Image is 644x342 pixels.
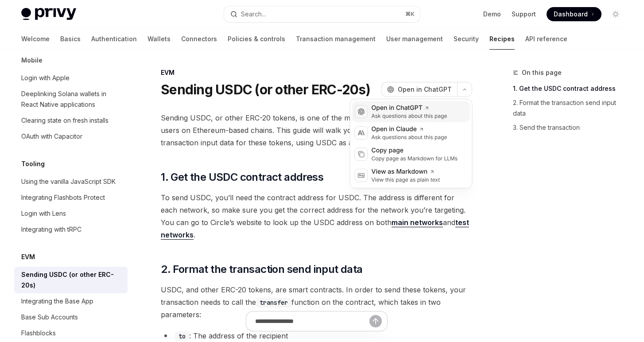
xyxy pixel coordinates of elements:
[161,82,370,97] h1: Sending USDC (or other ERC-20s)
[372,125,447,134] div: Open in Claude
[372,167,440,176] div: View as Markdown
[609,7,623,21] button: Toggle dark mode
[398,85,452,94] span: Open in ChatGPT
[14,309,128,325] a: Base Sub Accounts
[525,28,567,50] a: API reference
[21,328,56,338] div: Flashblocks
[21,89,122,110] div: Deeplinking Solana wallets in React Native applications
[14,267,128,293] a: Sending USDC (or other ERC-20s)
[14,128,128,144] a: OAuth with Capacitor
[513,120,630,135] a: 3. Send the transaction
[21,115,109,126] div: Clearing state on fresh installs
[14,70,128,86] a: Login with Apple
[381,82,457,97] button: Open in ChatGPT
[21,224,81,235] div: Integrating with tRPC
[14,206,128,222] a: Login with Lens
[241,9,266,19] div: Search...
[369,315,382,327] button: Send message
[372,104,447,113] div: Open in ChatGPT
[454,28,479,50] a: Security
[181,28,217,50] a: Connectors
[21,73,70,83] div: Login with Apple
[372,113,447,120] div: Ask questions about this page
[21,159,45,169] h5: Tooling
[228,28,285,50] a: Policies & controls
[483,10,501,19] a: Demo
[14,113,128,128] a: Clearing state on fresh installs
[161,284,472,321] span: USDC, and other ERC-20 tokens, are smart contracts. In order to send these tokens, your transacti...
[489,28,515,50] a: Recipes
[14,174,128,190] a: Using the vanilla JavaScript SDK
[161,68,472,77] div: EVM
[256,298,291,307] code: transfer
[21,176,116,187] div: Using the vanilla JavaScript SDK
[547,7,601,21] a: Dashboard
[21,312,78,323] div: Base Sub Accounts
[14,293,128,309] a: Integrating the Base App
[21,192,105,203] div: Integrating Flashbots Protect
[161,191,472,241] span: To send USDC, you’ll need the contract address for USDC. The address is different for each networ...
[554,10,588,19] span: Dashboard
[372,155,458,162] div: Copy page as Markdown for LLMs
[21,208,66,219] div: Login with Lens
[512,10,536,19] a: Support
[161,170,323,184] span: 1. Get the USDC contract address
[224,6,420,22] button: Search...⌘K
[522,67,562,78] span: On this page
[21,252,35,262] h5: EVM
[372,146,458,155] div: Copy page
[513,96,630,120] a: 2. Format the transaction send input data
[255,311,369,331] input: Ask a question...
[14,86,128,113] a: Deeplinking Solana wallets in React Native applications
[21,296,93,307] div: Integrating the Base App
[14,222,128,237] a: Integrating with tRPC
[147,28,171,50] a: Wallets
[513,82,630,96] a: 1. Get the USDC contract address
[372,134,447,141] div: Ask questions about this page
[21,269,122,291] div: Sending USDC (or other ERC-20s)
[21,131,82,142] div: OAuth with Capacitor
[161,112,472,149] span: Sending USDC, or other ERC-20 tokens, is one of the most common actions taken by wallet users on ...
[405,11,415,18] span: ⌘ K
[21,28,50,50] a: Welcome
[386,28,443,50] a: User management
[14,190,128,206] a: Integrating Flashbots Protect
[296,28,376,50] a: Transaction management
[14,325,128,341] a: Flashblocks
[91,28,137,50] a: Authentication
[392,218,443,227] a: main networks
[372,176,440,183] div: View this page as plain text
[21,8,76,20] img: light logo
[161,262,362,276] span: 2. Format the transaction send input data
[60,28,81,50] a: Basics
